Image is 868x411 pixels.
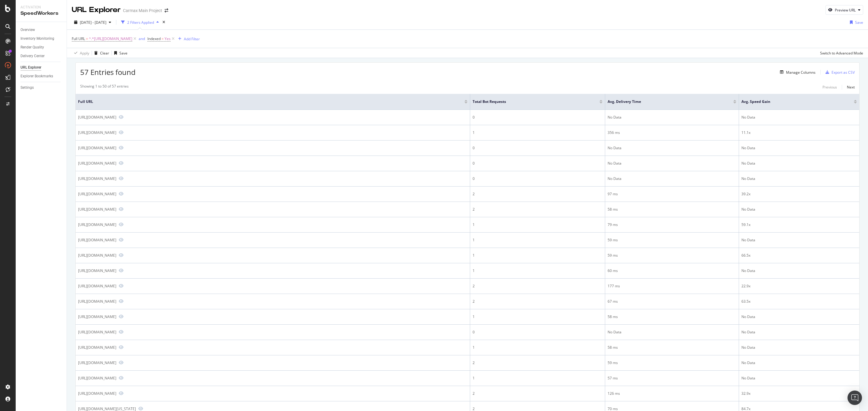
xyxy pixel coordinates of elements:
[608,191,736,197] div: 97 ms
[20,64,41,71] div: URL Explorer
[741,360,857,366] div: No Data
[741,314,857,320] div: No Data
[473,268,602,273] div: 1
[138,406,143,411] a: Preview https://www.carmax.com/cars/cadillac?price&location=washington+dc
[608,314,736,320] div: 58 ms
[78,299,116,304] div: [URL][DOMAIN_NAME]
[832,70,855,75] div: Export as CSV
[608,145,736,151] div: No Data
[119,222,124,227] a: Preview https://www.carmax.com/cars/cadillac?price=21000
[741,207,857,212] div: No Data
[822,85,837,90] div: Previous
[119,17,161,27] button: 2 Filters Applied
[80,67,136,77] span: 57 Entries found
[822,84,837,91] button: Previous
[608,161,736,166] div: No Data
[139,36,145,42] button: and
[741,375,857,381] div: No Data
[741,253,857,258] div: 66.5x
[119,253,124,257] a: Preview https://www.carmax.com/cars/cadillac?price=15000&location=charlottesville+va
[78,391,116,396] div: [URL][DOMAIN_NAME]
[20,10,62,17] div: SpeedWorkers
[20,64,62,71] a: URL Explorer
[473,99,590,104] span: Total Bot Requests
[72,17,114,27] button: [DATE] - [DATE]
[72,48,89,58] button: Apply
[741,345,857,350] div: No Data
[818,48,863,58] button: Switch to Advanced Mode
[165,8,168,13] div: arrow-right-arrow-left
[78,253,116,258] div: [URL][DOMAIN_NAME]
[20,53,45,59] div: Delivery Center
[127,20,154,25] div: 2 Filters Applied
[119,268,124,273] a: Preview https://www.carmax.com/cars/cadillac?price=16000-24000
[608,375,736,381] div: 57 ms
[78,161,116,166] div: [URL][DOMAIN_NAME]
[161,19,166,25] div: times
[848,17,863,27] button: Save
[608,360,736,366] div: 59 ms
[741,130,857,135] div: 11.1x
[20,44,62,51] a: Render Quality
[86,36,88,41] span: =
[741,145,857,151] div: No Data
[778,69,816,76] button: Manage Columns
[741,115,857,120] div: No Data
[20,5,62,10] div: Activation
[119,176,124,181] a: Preview https://www.carmax.com/cars/cadillac?price=50000
[473,345,602,350] div: 1
[78,115,116,120] div: [URL][DOMAIN_NAME]
[20,36,62,42] a: Inventory Monitoring
[608,176,736,181] div: No Data
[608,115,736,120] div: No Data
[119,146,124,150] a: Preview https://www.carmax.com/cars/cadillac?price=20000&location=tampa+fl
[608,283,736,289] div: 177 ms
[855,20,863,25] div: Save
[835,8,856,13] div: Preview URL
[608,329,736,335] div: No Data
[78,283,116,289] div: [URL][DOMAIN_NAME]
[608,237,736,243] div: 59 ms
[78,360,116,365] div: [URL][DOMAIN_NAME]
[608,253,736,258] div: 59 ms
[608,99,724,104] span: Avg. Delivery Time
[92,48,109,58] button: Clear
[608,207,736,212] div: 58 ms
[20,27,62,33] a: Overview
[608,345,736,350] div: 58 ms
[165,35,171,43] span: Yes
[473,299,602,304] div: 2
[80,51,89,56] div: Apply
[119,330,124,334] a: Preview https://www.carmax.com/cars/cadillac?price=22000
[741,176,857,181] div: No Data
[20,44,44,51] div: Render Quality
[123,8,162,14] div: Carmax Main Project
[786,70,816,75] div: Manage Columns
[78,207,116,212] div: [URL][DOMAIN_NAME]
[184,36,200,42] div: Add Filter
[20,73,53,79] div: Explorer Bookmarks
[741,329,857,335] div: No Data
[473,375,602,381] div: 1
[112,48,127,58] button: Save
[78,237,116,243] div: [URL][DOMAIN_NAME]
[741,222,857,227] div: 59.1x
[100,51,109,56] div: Clear
[78,130,116,135] div: [URL][DOMAIN_NAME]
[119,161,124,165] a: Preview https://www.carmax.com/cars/cadillac?price=20000&location=acworth+ga
[78,314,116,319] div: [URL][DOMAIN_NAME]
[78,329,116,335] div: [URL][DOMAIN_NAME]
[89,35,132,43] span: ^.*[URL][DOMAIN_NAME]
[608,222,736,227] div: 79 ms
[78,145,116,150] div: [URL][DOMAIN_NAME]
[473,176,602,181] div: 0
[741,99,845,104] span: Avg. Speed Gain
[823,67,855,77] button: Export as CSV
[78,268,116,273] div: [URL][DOMAIN_NAME]
[820,51,863,56] div: Switch to Advanced Mode
[72,5,121,15] div: URL Explorer
[473,161,602,166] div: 0
[78,222,116,227] div: [URL][DOMAIN_NAME]
[473,360,602,366] div: 2
[473,314,602,320] div: 1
